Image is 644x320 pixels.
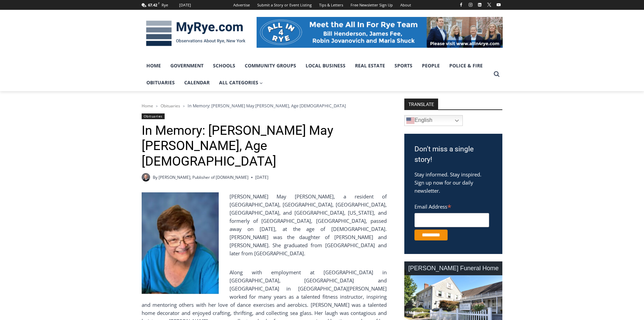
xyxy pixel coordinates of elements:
[142,123,387,169] h1: In Memory: [PERSON_NAME] May [PERSON_NAME], Age [DEMOGRAPHIC_DATA]
[142,102,387,109] nav: Breadcrumbs
[161,103,180,109] a: Obituaries
[414,144,492,165] h3: Don't miss a single story!
[188,103,346,109] span: In Memory: [PERSON_NAME] May [PERSON_NAME], Age [DEMOGRAPHIC_DATA]
[183,104,185,108] span: >
[142,103,153,109] a: Home
[142,192,387,257] p: [PERSON_NAME] May [PERSON_NAME], a resident of [GEOGRAPHIC_DATA], [GEOGRAPHIC_DATA], [GEOGRAPHIC_...
[301,57,350,74] a: Local Business
[142,57,491,91] nav: Primary Navigation
[491,68,503,80] button: View Search Form
[219,79,263,86] span: All Categories
[417,57,445,74] a: People
[142,173,150,182] a: Author image
[158,1,160,5] span: F
[257,17,503,47] img: All in for Rye
[240,57,301,74] a: Community Groups
[445,57,487,74] a: Police & Fire
[476,1,484,9] a: Linkedin
[166,57,208,74] a: Government
[495,1,503,9] a: YouTube
[153,174,158,180] span: By
[404,261,502,275] div: [PERSON_NAME] Funeral Home
[390,57,417,74] a: Sports
[208,57,240,74] a: Schools
[142,74,180,91] a: Obituaries
[180,74,214,91] a: Calendar
[162,2,168,8] div: Rye
[485,1,493,9] a: X
[255,174,268,180] time: [DATE]
[414,200,489,212] label: Email Address
[142,113,165,119] a: Obituaries
[142,192,219,294] img: Obituary - Donna May Briganti
[156,104,158,108] span: >
[148,2,157,7] span: 67.42
[404,115,463,126] a: English
[159,174,248,180] a: [PERSON_NAME], Publisher of [DOMAIN_NAME]
[404,99,438,109] strong: TRANSLATE
[179,2,191,8] div: [DATE]
[142,57,166,74] a: Home
[467,1,475,9] a: Instagram
[214,74,268,91] a: All Categories
[142,16,250,51] img: MyRye.com
[406,116,414,125] img: en
[350,57,390,74] a: Real Estate
[414,170,492,195] p: Stay informed. Stay inspired. Sign up now for our daily newsletter.
[457,1,465,9] a: Facebook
